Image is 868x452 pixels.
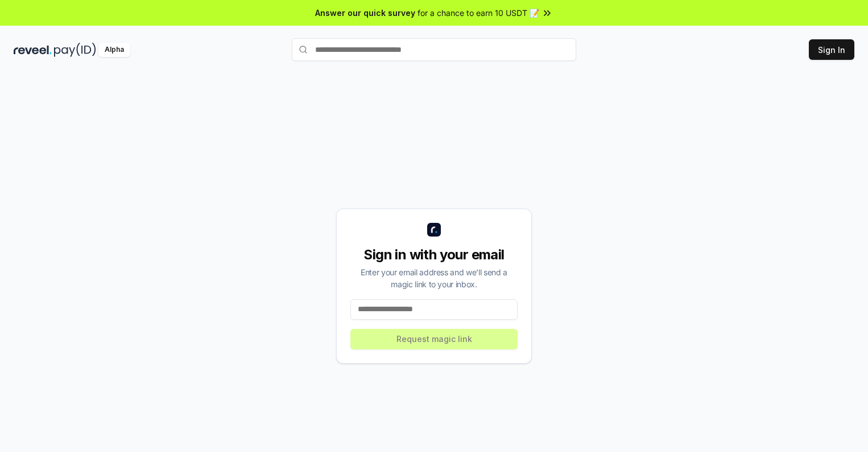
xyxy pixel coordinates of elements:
[315,7,415,19] span: Answer our quick survey
[14,43,52,57] img: reveel_dark
[418,7,539,19] span: for a chance to earn 10 USDT 📝
[350,266,518,290] div: Enter your email address and we’ll send a magic link to your inbox.
[54,43,96,57] img: pay_id
[98,43,130,57] div: Alpha
[809,39,854,60] button: Sign In
[350,246,518,264] div: Sign in with your email
[427,223,441,237] img: logo_small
